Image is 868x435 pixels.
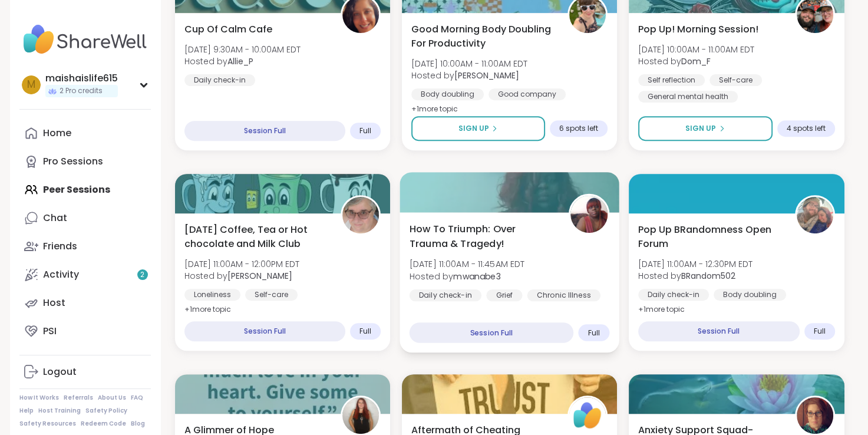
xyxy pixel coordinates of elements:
span: [DATE] Coffee, Tea or Hot chocolate and Milk Club [184,223,328,251]
a: Logout [19,358,151,386]
img: BRandom502 [797,197,833,233]
img: ShareWell [569,397,606,434]
span: [DATE] 9:30AM - 10:00AM EDT [184,44,301,55]
a: How It Works [19,394,59,402]
div: General mental health [638,91,738,103]
img: SarahR83 [342,397,379,434]
span: Hosted by [184,55,301,67]
span: Hosted by [638,55,754,67]
span: Hosted by [184,270,299,282]
div: Daily check-in [409,289,481,301]
div: Pro Sessions [43,155,103,168]
div: Grief [486,289,522,301]
span: Pop Up! Morning Session! [638,22,758,37]
div: Body doubling [714,289,786,301]
span: 2 [140,270,144,280]
a: Blog [131,420,145,428]
button: Sign Up [411,116,545,141]
div: Activity [43,268,79,281]
span: How To Triumph: Over Trauma & Tragedy! [409,222,555,251]
a: Host [19,289,151,317]
a: About Us [98,394,126,402]
b: Dom_F [681,55,711,67]
div: Loneliness [184,289,240,301]
a: Help [19,407,34,415]
a: Safety Policy [85,407,127,415]
img: mwanabe3 [570,196,608,233]
a: FAQ [131,394,143,402]
div: Session Full [638,321,799,341]
a: Activity2 [19,261,151,289]
span: Full [814,327,826,336]
span: 2 Pro credits [60,86,103,96]
span: Hosted by [409,270,524,282]
span: 6 spots left [559,124,598,133]
div: Daily check-in [184,74,255,86]
span: m [27,77,35,93]
span: [DATE] 11:00AM - 12:30PM EDT [638,258,753,270]
img: HeatherCM24 [797,397,833,434]
a: Safety Resources [19,420,76,428]
span: Hosted by [411,70,527,81]
span: Pop Up BRandomness Open Forum [638,223,781,251]
span: Hosted by [638,270,753,282]
a: Redeem Code [81,420,126,428]
div: Session Full [409,322,573,343]
span: Sign Up [685,123,716,134]
div: Good company [489,88,566,100]
a: Referrals [64,394,93,402]
b: mwanabe3 [453,270,501,282]
b: [PERSON_NAME] [454,70,519,81]
a: Chat [19,204,151,232]
a: Host Training [38,407,81,415]
a: Friends [19,232,151,261]
span: [DATE] 10:00AM - 11:00AM EDT [638,44,754,55]
div: Daily check-in [638,289,709,301]
b: [PERSON_NAME] [227,270,292,282]
div: Self-care [245,289,298,301]
span: Full [588,328,600,337]
b: BRandom502 [681,270,735,282]
div: Chat [43,212,67,225]
div: Chronic Illness [527,289,600,301]
div: PSI [43,325,57,338]
img: Susan [342,197,379,233]
div: Host [43,296,65,309]
span: [DATE] 11:00AM - 12:00PM EDT [184,258,299,270]
span: Cup Of Calm Cafe [184,22,272,37]
div: Body doubling [411,88,484,100]
a: Home [19,119,151,147]
span: Sign Up [458,123,489,134]
div: Logout [43,365,77,378]
a: PSI [19,317,151,345]
div: Home [43,127,71,140]
span: Full [359,327,371,336]
div: Session Full [184,121,345,141]
img: ShareWell Nav Logo [19,19,151,60]
span: Full [359,126,371,136]
div: Self reflection [638,74,705,86]
span: Good Morning Body Doubling For Productivity [411,22,555,51]
a: Pro Sessions [19,147,151,176]
span: [DATE] 11:00AM - 11:45AM EDT [409,258,524,270]
button: Sign Up [638,116,772,141]
span: 4 spots left [787,124,826,133]
b: Allie_P [227,55,253,67]
div: Self-care [709,74,762,86]
div: Session Full [184,321,345,341]
div: maishaislife615 [45,72,118,85]
span: [DATE] 10:00AM - 11:00AM EDT [411,58,527,70]
div: Friends [43,240,77,253]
